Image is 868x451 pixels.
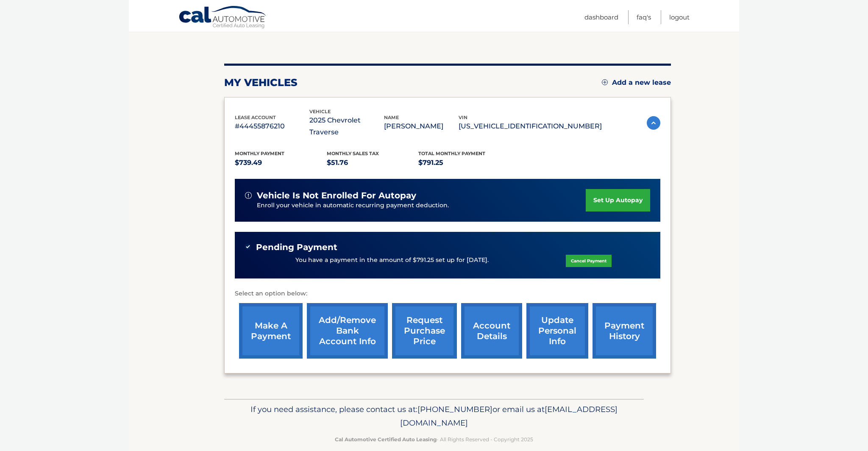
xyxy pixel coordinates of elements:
a: Add/Remove bank account info [307,303,388,359]
img: alert-white.svg [245,192,252,199]
p: $51.76 [327,157,419,169]
a: Add a new lease [602,78,671,87]
a: FAQ's [637,10,651,24]
p: Select an option below: [235,289,660,299]
a: set up autopay [586,189,650,212]
p: $791.25 [418,157,510,169]
strong: Cal Automotive Certified Auto Leasing [335,436,437,443]
a: account details [461,303,522,359]
span: vehicle [309,109,331,114]
p: [PERSON_NAME] [384,120,459,132]
a: Cancel Payment [566,255,612,267]
span: Total Monthly Payment [418,150,485,156]
a: Dashboard [584,10,618,24]
a: update personal info [526,303,588,359]
span: vehicle is not enrolled for autopay [257,190,416,201]
a: Logout [669,10,690,24]
p: 2025 Chevrolet Traverse [309,114,384,138]
span: name [384,114,399,120]
span: [EMAIL_ADDRESS][DOMAIN_NAME] [400,404,618,428]
p: Enroll your vehicle in automatic recurring payment deduction. [257,201,586,210]
span: lease account [235,114,276,120]
img: add.svg [602,79,608,85]
span: Monthly Payment [235,150,284,156]
p: [US_VEHICLE_IDENTIFICATION_NUMBER] [459,120,602,132]
span: Monthly sales Tax [327,150,379,156]
span: Pending Payment [256,242,337,253]
h2: my vehicles [224,76,298,89]
p: If you need assistance, please contact us at: or email us at [230,403,638,430]
p: $739.49 [235,157,327,169]
p: - All Rights Reserved - Copyright 2025 [230,435,638,444]
span: vin [459,114,467,120]
a: Cal Automotive [178,6,267,30]
a: payment history [593,303,656,359]
p: You have a payment in the amount of $791.25 set up for [DATE]. [295,256,489,265]
a: make a payment [239,303,303,359]
span: [PHONE_NUMBER] [417,404,492,414]
a: request purchase price [392,303,457,359]
p: #44455876210 [235,120,309,132]
img: check-green.svg [245,244,251,250]
img: accordion-active.svg [647,116,660,130]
